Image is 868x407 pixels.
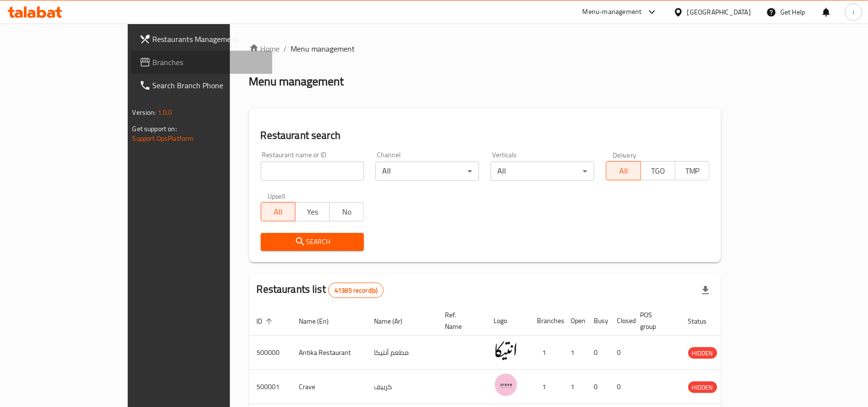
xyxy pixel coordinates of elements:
[375,162,479,181] div: All
[261,162,364,181] input: Search for restaurant name or ID..
[606,161,641,180] button: All
[261,233,364,251] button: Search
[491,162,594,181] div: All
[299,205,326,219] span: Yes
[641,309,669,332] span: POS group
[268,236,357,248] span: Search
[329,286,383,295] span: 41385 record(s)
[265,205,292,219] span: All
[688,315,720,327] span: Status
[261,128,710,143] h2: Restaurant search
[530,306,563,336] th: Branches
[694,279,717,302] div: Export file
[153,33,265,45] span: Restaurants Management
[291,43,355,54] span: Menu management
[153,80,265,91] span: Search Branch Phone
[679,164,706,178] span: TMP
[249,74,344,89] h2: Menu management
[494,339,518,363] img: Antika Restaurant
[494,373,518,397] img: Crave
[610,336,633,370] td: 0
[853,7,854,17] span: i
[295,202,330,221] button: Yes
[261,202,295,221] button: All
[292,336,367,370] td: Antika Restaurant
[133,132,194,145] a: Support.OpsPlatform
[563,370,587,404] td: 1
[645,164,671,178] span: TGO
[613,151,637,158] label: Delivery
[486,306,530,336] th: Logo
[563,306,587,336] th: Open
[687,7,751,17] div: [GEOGRAPHIC_DATA]
[299,315,342,327] span: Name (En)
[587,306,610,336] th: Busy
[530,336,563,370] td: 1
[688,348,717,359] span: HIDDEN
[284,43,287,54] li: /
[610,164,637,178] span: All
[292,370,367,404] td: Crave
[587,336,610,370] td: 0
[641,161,675,180] button: TGO
[587,370,610,404] td: 0
[334,205,360,219] span: No
[132,51,273,74] a: Branches
[257,315,275,327] span: ID
[153,56,265,68] span: Branches
[583,6,642,18] div: Menu-management
[267,192,285,199] label: Upsell
[158,106,173,119] span: 1.0.0
[367,370,438,404] td: كرييف
[249,43,721,54] nav: breadcrumb
[133,106,156,119] span: Version:
[610,370,633,404] td: 0
[257,282,384,298] h2: Restaurants list
[688,382,717,393] span: HIDDEN
[563,336,587,370] td: 1
[530,370,563,404] td: 1
[132,27,273,51] a: Restaurants Management
[329,202,364,221] button: No
[132,74,273,97] a: Search Branch Phone
[445,309,475,332] span: Ref. Name
[374,315,415,327] span: Name (Ar)
[367,336,438,370] td: مطعم أنتيكا
[675,161,709,180] button: TMP
[610,306,633,336] th: Closed
[328,283,384,298] div: Total records count
[133,122,177,135] span: Get support on:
